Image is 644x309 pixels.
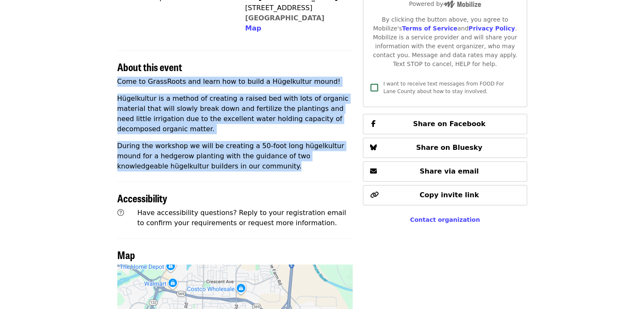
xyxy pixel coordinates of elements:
[363,114,527,134] button: Share on Facebook
[363,185,527,205] button: Copy invite link
[370,15,520,69] div: By clicking the button above, you agree to Mobilize's and . Mobilize is a service provider and wi...
[420,191,479,199] span: Copy invite link
[245,23,261,33] button: Map
[117,141,353,171] p: During the workshop we will be creating a 50-foot long hügelkultur mound for a hedgerow planting ...
[409,0,481,7] span: Powered by
[245,3,346,13] div: [STREET_ADDRESS]
[117,190,167,205] span: Accessibility
[468,25,515,32] a: Privacy Policy
[420,167,479,175] span: Share via email
[117,59,182,74] span: About this event
[413,120,485,128] span: Share on Facebook
[416,143,483,152] span: Share on Bluesky
[363,161,527,182] button: Share via email
[443,0,481,8] img: Powered by Mobilize
[117,247,135,262] span: Map
[245,24,261,32] span: Map
[117,209,124,217] i: question-circle icon
[383,81,504,94] span: I want to receive text messages from FOOD For Lane County about how to stay involved.
[410,216,480,223] a: Contact organization
[402,25,457,32] a: Terms of Service
[117,77,353,87] p: Come to GrassRoots and learn how to build a Hügelkultur mound!
[363,138,527,158] button: Share on Bluesky
[137,209,346,227] span: Have accessibility questions? Reply to your registration email to confirm your requirements or re...
[245,14,324,22] a: [GEOGRAPHIC_DATA]
[117,94,353,134] p: Hügelkultur is a method of creating a raised bed with lots of organic material that will slowly b...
